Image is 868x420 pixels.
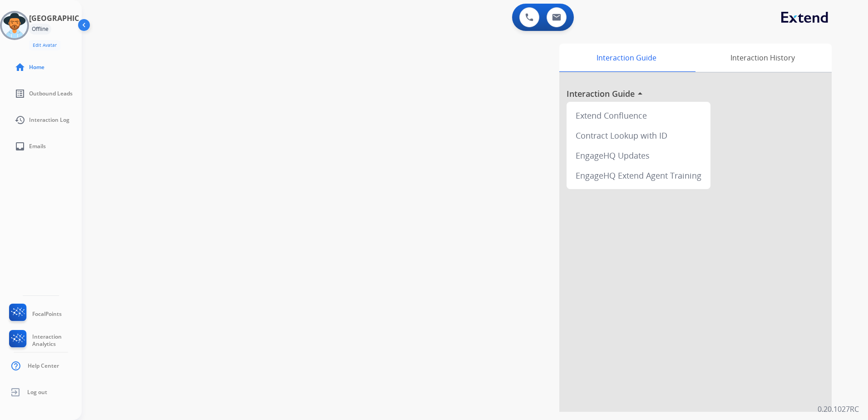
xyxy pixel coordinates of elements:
span: Outbound Leads [29,90,73,97]
img: avatar [2,13,27,38]
div: Contract Lookup with ID [570,125,707,145]
div: Offline [29,24,51,35]
a: Interaction Analytics [7,330,82,351]
span: Log out [27,389,47,396]
p: 0.20.1027RC [818,404,859,415]
span: Emails [29,143,46,150]
a: FocalPoints [7,304,62,325]
mat-icon: inbox [15,141,25,152]
div: EngageHQ Updates [570,145,707,165]
span: Help Center [28,362,59,370]
h3: [GEOGRAPHIC_DATA] [29,13,104,24]
div: Interaction Guide [559,44,693,72]
mat-icon: list_alt [15,88,25,99]
span: FocalPoints [32,310,62,318]
span: Interaction Analytics [32,333,82,348]
div: Extend Confluence [570,105,707,125]
mat-icon: history [15,115,25,125]
div: Interaction History [693,44,832,72]
div: EngageHQ Extend Agent Training [570,165,707,185]
span: Home [29,64,44,71]
span: Interaction Log [29,116,69,124]
button: Edit Avatar [29,40,60,50]
mat-icon: home [15,62,25,73]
